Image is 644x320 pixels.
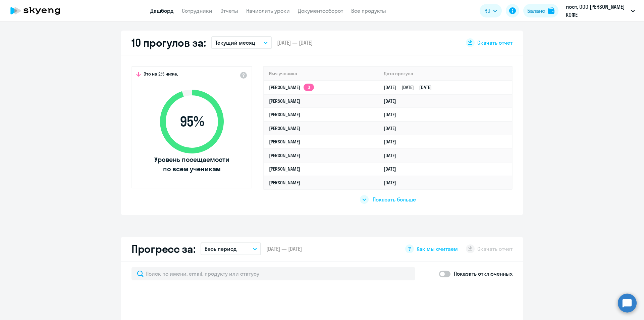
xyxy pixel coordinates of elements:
span: Показать больше [373,196,416,203]
th: Дата прогула [378,67,512,81]
a: [PERSON_NAME] [269,125,300,131]
button: пост, ООО [PERSON_NAME] КОФЕ [562,3,638,19]
a: [DATE] [384,111,401,118]
p: Показать отключенных [454,270,513,278]
span: Уровень посещаемости по всем ученикам [153,155,230,174]
input: Поиск по имени, email, продукту или статусу [131,267,415,280]
app-skyeng-badge: 3 [304,84,314,91]
button: Весь период [201,242,261,255]
th: Имя ученика [264,67,378,81]
a: [PERSON_NAME] [269,180,300,186]
span: 95 % [153,113,230,130]
a: [DATE] [384,152,401,158]
a: [DATE] [384,166,401,172]
button: Балансbalance [523,4,558,17]
span: Это на 2% ниже, [144,71,178,79]
a: [PERSON_NAME] [269,139,300,145]
a: [PERSON_NAME]3 [269,84,314,90]
a: [PERSON_NAME] [269,152,300,158]
a: [DATE] [384,125,401,131]
p: Текущий месяц [215,39,255,47]
a: [DATE] [384,139,401,145]
a: [PERSON_NAME] [269,166,300,172]
span: [DATE] — [DATE] [277,39,313,46]
a: [PERSON_NAME] [269,111,300,118]
a: [DATE][DATE][DATE] [384,84,437,90]
h2: 10 прогулов за: [131,36,206,49]
a: Сотрудники [182,7,212,14]
a: [DATE] [384,98,401,104]
a: [PERSON_NAME] [269,98,300,104]
span: RU [484,7,490,15]
button: RU [480,4,502,17]
span: [DATE] — [DATE] [266,245,302,253]
a: Начислить уроки [246,7,290,14]
a: Дашборд [150,7,174,14]
p: Весь период [205,245,237,253]
a: [DATE] [384,180,401,186]
h2: Прогресс за: [131,242,195,256]
button: Текущий месяц [211,36,272,49]
span: Как мы считаем [417,245,458,253]
a: Все продукты [351,7,386,14]
a: Документооборот [298,7,343,14]
span: Скачать отчет [477,39,513,46]
img: balance [548,7,554,14]
p: пост, ООО [PERSON_NAME] КОФЕ [566,3,628,19]
div: Баланс [527,7,545,15]
a: Отчеты [220,7,238,14]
